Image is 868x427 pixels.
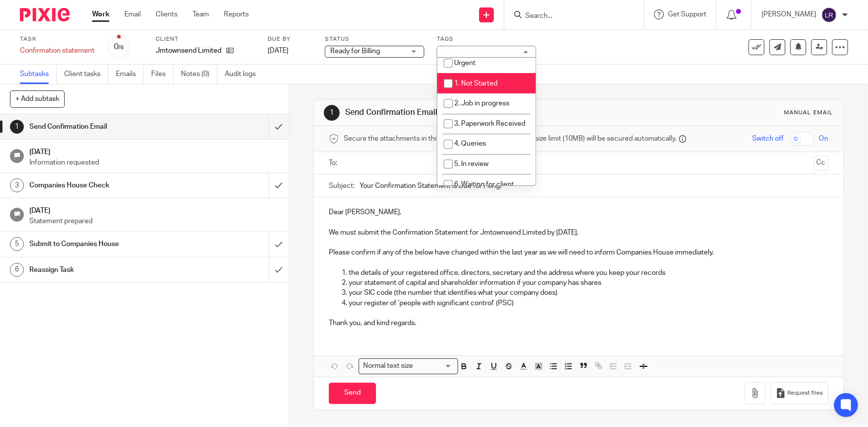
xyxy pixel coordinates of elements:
label: To: [329,158,340,168]
img: svg%3E [821,7,837,23]
h1: Reassign Task [29,262,182,277]
span: Get Support [668,11,706,18]
span: 6. Waiting for client [454,181,514,188]
span: Normal text size [361,361,415,371]
span: 2. Job in progress [454,100,509,107]
button: Cc [814,156,829,171]
p: your register of ‘people with significant control’ (PSC) [349,298,828,319]
a: Clients [156,9,178,19]
p: Information requested [29,158,279,168]
label: Client [156,35,255,43]
span: On [819,134,829,144]
span: Urgent [454,60,476,67]
span: 1. Not Started [454,80,497,87]
label: Due by [268,35,312,43]
input: Search for option [416,361,452,371]
p: Thank you, and kind regards. [329,318,828,328]
button: Request files [771,382,828,405]
span: [DATE] [268,47,289,54]
a: Notes (0) [181,65,217,84]
div: Search for option [359,358,458,374]
h1: [DATE] [29,145,279,157]
div: 5 [10,237,24,251]
label: Task [20,35,95,43]
label: Subject: [329,181,355,191]
p: Statement prepared [29,216,279,226]
input: Send [329,383,376,404]
small: /6 [118,45,124,50]
p: your statement of capital and shareholder information if your company has shares [349,278,828,288]
div: 1 [10,120,24,134]
span: 3. Paperwork Received [454,120,525,127]
input: Search [524,12,614,21]
h1: [DATE] [29,203,279,216]
span: Ready for Billing [330,48,380,55]
div: 1 [324,105,340,121]
p: [PERSON_NAME] [762,9,816,19]
label: Status [325,35,424,43]
h1: Send Confirmation Email [345,107,600,118]
p: the details of your registered office, directors, secretary and the address where you keep your r... [349,268,828,278]
a: Files [151,65,174,84]
div: 3 [10,178,24,192]
div: Confirmation statement [20,46,95,56]
a: Subtasks [20,65,57,84]
span: Switch off [753,134,784,144]
a: Emails [116,65,144,84]
span: Request files [788,389,823,397]
span: 5. In review [454,161,488,168]
button: + Add subtask [10,90,65,107]
div: 6 [10,263,24,277]
a: Client tasks [64,65,108,84]
a: Reports [224,9,249,19]
img: Pixie [20,8,70,21]
span: Secure the attachments in this message. Files exceeding the size limit (10MB) will be secured aut... [344,134,676,144]
div: 0 [114,41,124,53]
p: Please confirm if any of the below have changed within the last year as we will need to inform Co... [329,248,828,257]
a: Team [193,9,209,19]
span: 4. Queries [454,140,486,147]
div: Manual email [784,109,834,117]
label: Tags [437,35,536,43]
p: We must submit the Confirmation Statement for Jmtownsend Limited by [DATE]. [329,228,828,238]
a: Work [92,9,109,19]
p: Dear [PERSON_NAME], [329,207,828,217]
a: Email [124,9,141,19]
h1: Submit to Companies House [29,237,182,252]
p: Jmtownsend Limited [156,46,221,56]
p: your SIC code (the number that identifies what your company does) [349,288,828,298]
h1: Send Confirmation Email [29,119,182,134]
a: Audit logs [225,65,263,84]
h1: Companies House Check [29,178,182,193]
